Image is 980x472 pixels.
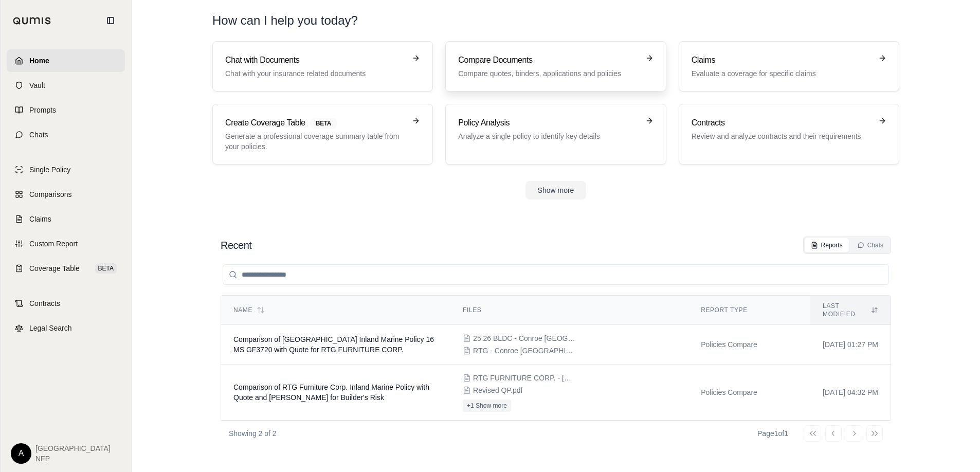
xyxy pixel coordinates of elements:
[229,428,277,439] p: Showing 2 of 2
[450,296,688,325] th: Files
[679,41,899,92] a: ClaimsEvaluate a coverage for specific claims
[29,130,48,140] span: Chats
[688,365,810,421] td: Policies Compare
[29,323,72,333] span: Legal Search
[692,131,872,141] p: Review and analyze contracts and their requirements
[811,241,843,249] div: Reports
[458,117,639,129] h3: Policy Analysis
[29,80,45,90] span: Vault
[212,41,433,92] a: Chat with DocumentsChat with your insurance related documents
[7,49,125,72] a: Home
[458,131,639,141] p: Analyze a single policy to identify key details
[473,346,576,356] span: RTG - Conroe TX - Hartford Quote.pdf
[29,239,78,249] span: Custom Report
[810,365,891,421] td: [DATE] 04:32 PM
[13,17,51,25] img: Qumis Logo
[458,68,639,79] p: Compare quotes, binders, applications and policies
[688,325,810,365] td: Policies Compare
[29,165,70,175] span: Single Policy
[225,68,406,79] p: Chat with your insurance related documents
[851,238,890,252] button: Chats
[7,123,125,146] a: Chats
[29,298,60,308] span: Contracts
[445,104,666,165] a: Policy AnalysisAnalyze a single policy to identify key details
[7,232,125,255] a: Custom Report
[473,385,522,395] span: Revised QP.pdf
[692,68,872,79] p: Evaluate a coverage for specific claims
[445,41,666,92] a: Compare DocumentsCompare quotes, binders, applications and policies
[679,104,899,165] a: ContractsReview and analyze contracts and their requirements
[7,317,125,339] a: Legal Search
[473,373,576,383] span: RTG FURNITURE CORP. - 2025-2026 Policy Copy.pdf
[525,181,587,199] button: Show more
[458,54,639,66] h3: Compare Documents
[310,118,337,129] span: BETA
[692,54,872,66] h3: Claims
[857,241,883,249] div: Chats
[473,333,576,343] span: 25 26 BLDC - Conroe TX - Policy (Agent copy).pdf
[225,131,406,152] p: Generate a professional coverage summary table from your policies.
[7,74,125,97] a: Vault
[11,443,31,464] div: A
[29,56,49,66] span: Home
[7,158,125,181] a: Single Policy
[95,263,117,274] span: BETA
[225,117,406,129] h3: Create Coverage Table
[463,400,511,412] button: +1 Show more
[7,183,125,206] a: Comparisons
[29,214,51,224] span: Claims
[29,105,56,115] span: Prompts
[7,257,125,280] a: Coverage TableBETA
[757,428,788,439] div: Page 1 of 1
[233,306,438,314] div: Name
[692,117,872,129] h3: Contracts
[810,325,891,365] td: [DATE] 01:27 PM
[233,383,429,402] span: Comparison of RTG Furniture Corp. Inland Marine Policy with Quote and Binder for Builder's Risk
[102,12,119,29] button: Collapse sidebar
[35,453,111,464] span: NFP
[225,54,406,66] h3: Chat with Documents
[221,238,251,252] h2: Recent
[823,302,878,318] div: Last modified
[7,99,125,121] a: Prompts
[29,189,71,199] span: Comparisons
[7,292,125,315] a: Contracts
[7,208,125,230] a: Claims
[212,104,433,165] a: Create Coverage TableBETAGenerate a professional coverage summary table from your policies.
[35,443,111,453] span: [GEOGRAPHIC_DATA]
[29,263,80,274] span: Coverage Table
[212,12,899,29] h1: How can I help you today?
[233,335,434,354] span: Comparison of Hartford Inland Marine Policy 16 MS GF3720 with Quote for RTG FURNITURE CORP.
[688,296,810,325] th: Report Type
[805,238,849,252] button: Reports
